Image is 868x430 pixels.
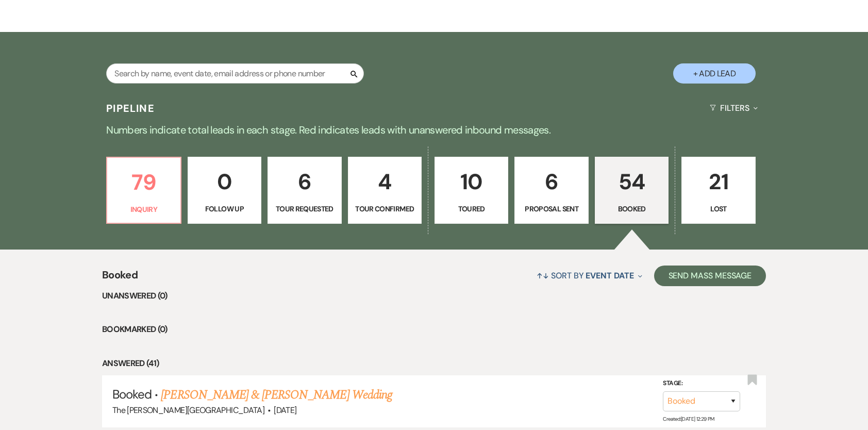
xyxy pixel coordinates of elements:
[274,405,296,416] span: [DATE]
[586,270,633,281] span: Event Date
[532,262,646,289] button: Sort By Event Date
[663,416,714,422] span: Created: [DATE] 12:29 PM
[268,157,341,224] a: 6Tour Requested
[537,270,549,281] span: ↑↓
[113,204,174,215] p: Inquiry
[355,203,415,214] p: Tour Confirmed
[602,203,662,214] p: Booked
[348,157,422,224] a: 4Tour Confirmed
[106,157,181,224] a: 79Inquiry
[102,267,138,289] span: Booked
[654,266,766,286] button: Send Mass Message
[521,164,581,199] p: 6
[521,203,581,214] p: Proposal Sent
[602,164,662,199] p: 54
[63,122,805,138] p: Numbers indicate total leads in each stage. Red indicates leads with unanswered inbound messages.
[106,63,364,84] input: Search by name, event date, email address or phone number
[688,164,748,199] p: 21
[435,157,508,224] a: 10Toured
[102,323,766,336] li: Bookmarked (0)
[663,378,740,389] label: Stage:
[441,203,502,214] p: Toured
[274,203,335,214] p: Tour Requested
[102,357,766,370] li: Answered (41)
[106,101,155,115] h3: Pipeline
[355,164,415,199] p: 4
[112,386,152,402] span: Booked
[102,289,766,303] li: Unanswered (0)
[688,203,748,214] p: Lost
[194,203,255,214] p: Follow Up
[595,157,669,224] a: 54Booked
[113,165,174,200] p: 79
[194,164,255,199] p: 0
[441,164,502,199] p: 10
[188,157,261,224] a: 0Follow Up
[112,405,264,416] span: The [PERSON_NAME][GEOGRAPHIC_DATA]
[161,386,392,404] a: [PERSON_NAME] & [PERSON_NAME] Wedding
[673,63,756,84] button: + Add Lead
[681,157,755,224] a: 21Lost
[706,94,762,122] button: Filters
[274,164,335,199] p: 6
[514,157,588,224] a: 6Proposal Sent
